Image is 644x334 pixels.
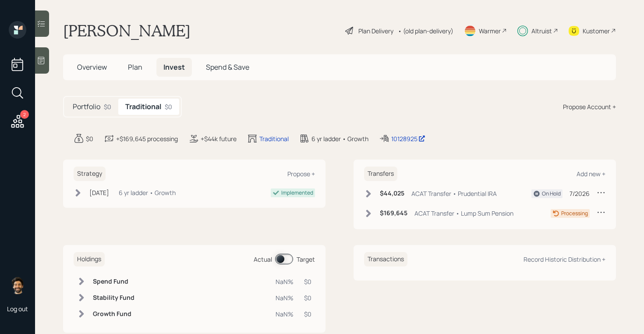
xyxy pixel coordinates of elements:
div: ACAT Transfer • Prudential IRA [411,189,497,198]
div: Add new + [577,170,605,178]
div: Log out [7,305,28,313]
h5: Portfolio [73,103,100,111]
h6: $44,025 [380,190,404,197]
span: Spend & Save [206,62,249,72]
div: Record Historic Distribution + [524,255,605,263]
div: Plan Delivery [358,26,393,36]
div: Propose + [287,170,315,178]
div: Kustomer [583,26,610,36]
div: NaN% [276,309,294,319]
div: Actual [254,255,272,264]
div: Implemented [281,189,313,197]
div: Propose Account + [563,102,616,111]
span: Overview [77,62,107,72]
img: eric-schwartz-headshot.png [9,277,26,294]
div: $0 [304,293,311,302]
div: [DATE] [89,188,109,197]
div: 7/2026 [570,189,590,198]
h1: [PERSON_NAME] [63,21,191,40]
div: 2 [20,110,29,119]
div: On Hold [542,190,561,198]
h6: Strategy [74,167,106,181]
div: NaN% [276,293,294,302]
div: 6 yr ladder • Growth [119,188,176,197]
h5: Traditional [125,103,161,111]
div: Altruist [531,26,552,36]
div: Warmer [479,26,501,36]
div: Target [297,255,315,264]
h6: Transfers [364,167,397,181]
div: +$169,645 processing [116,134,178,143]
h6: Spend Fund [93,278,134,285]
div: 10128925 [391,134,425,143]
span: Plan [128,62,142,72]
div: 6 yr ladder • Growth [311,134,368,143]
span: Invest [163,62,185,72]
div: $0 [304,277,311,286]
h6: Holdings [74,252,105,266]
h6: Stability Fund [93,294,134,302]
h6: Growth Fund [93,310,134,318]
div: $0 [304,309,311,319]
div: • (old plan-delivery) [398,26,453,36]
div: +$44k future [201,134,237,143]
div: $0 [86,134,93,143]
h6: Transactions [364,252,407,266]
div: ACAT Transfer • Lump Sum Pension [414,209,513,218]
div: $0 [165,102,172,111]
div: Traditional [259,134,289,143]
div: Processing [561,210,588,217]
h6: $169,645 [380,210,407,217]
div: NaN% [276,277,294,286]
div: $0 [104,102,111,111]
